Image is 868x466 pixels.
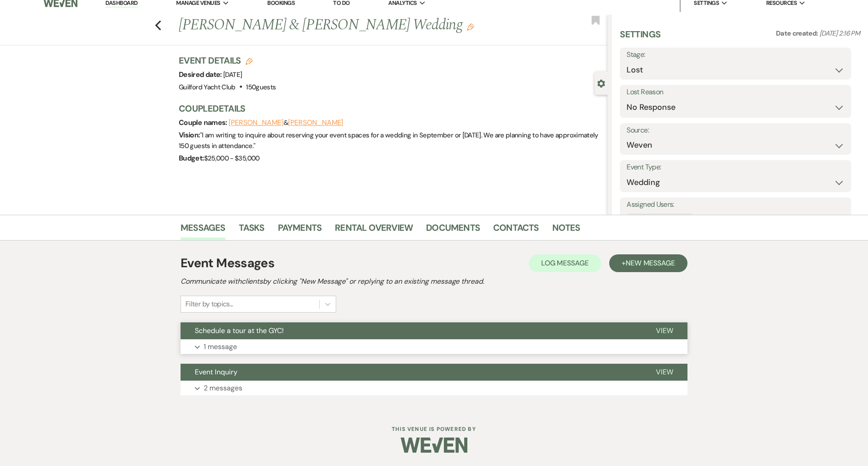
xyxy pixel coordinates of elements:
span: Budget: [179,153,204,163]
button: +New Message [609,254,687,272]
a: Documents [426,221,480,240]
div: [PERSON_NAME] [627,213,682,226]
div: Filter by topics... [185,299,233,309]
span: Event Inquiry [195,367,237,377]
button: View [642,322,687,339]
p: 2 messages [204,382,242,394]
span: " I am writing to inquire about reserving your event spaces for a wedding in September or [DATE].... [179,131,599,150]
label: Event Type: [627,161,844,174]
span: & [229,118,343,127]
span: View [656,367,673,377]
button: Schedule a tour at the GYC! [181,322,642,339]
a: Notes [552,221,580,240]
button: 2 messages [181,381,687,396]
a: Tasks [239,221,265,240]
h1: [PERSON_NAME] & [PERSON_NAME] Wedding [179,15,518,36]
span: View [656,326,673,335]
a: Rental Overview [335,221,413,240]
label: Lost Reason [627,86,844,99]
label: Assigned Users: [627,198,844,211]
span: Schedule a tour at the GYC! [195,326,284,335]
span: [DATE] 2:16 PM [820,29,860,38]
img: Weven Logo [401,430,467,461]
h3: Event Details [179,54,276,67]
a: Messages [181,221,225,240]
label: Stage: [627,48,844,61]
button: [PERSON_NAME] [229,119,284,126]
button: Event Inquiry [181,364,642,381]
button: Close lead details [597,79,605,87]
span: Date created: [776,29,820,38]
span: Guilford Yacht Club [179,83,236,92]
button: Edit [467,23,474,31]
a: Payments [278,221,322,240]
h3: Settings [620,28,660,48]
button: [PERSON_NAME] [288,119,343,126]
a: Contacts [493,221,539,240]
h1: Event Messages [181,254,274,273]
button: Log Message [529,254,601,272]
h2: Communicate with clients by clicking "New Message" or replying to an existing message thread. [181,276,687,287]
span: Couple names: [179,118,229,127]
h3: Couple Details [179,102,599,115]
label: Source: [627,124,844,137]
button: 1 message [181,339,687,354]
p: 1 message [204,341,237,353]
button: View [642,364,687,381]
span: Desired date: [179,70,223,79]
span: Log Message [541,258,589,268]
span: Vision: [179,130,200,140]
span: 150 guests [246,83,276,92]
span: New Message [626,258,675,268]
span: [DATE] [223,70,242,79]
span: $25,000 - $35,000 [204,154,260,163]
